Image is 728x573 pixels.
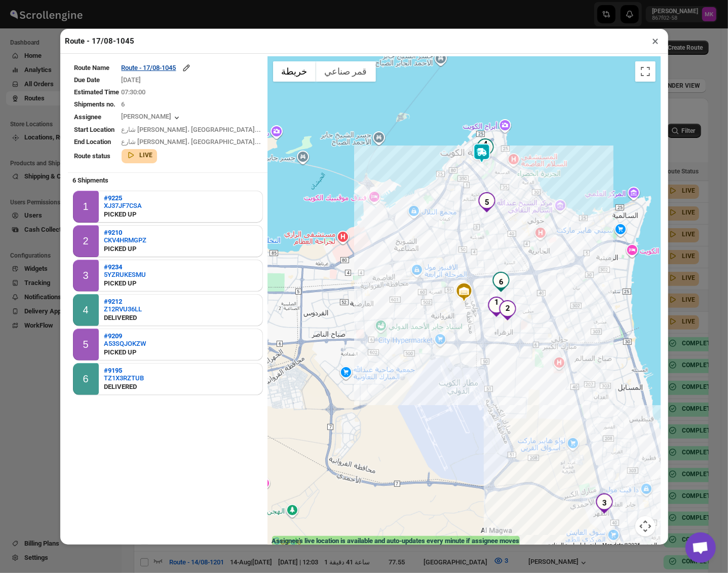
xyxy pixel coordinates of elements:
span: 6 [122,100,125,108]
div: شارع [PERSON_NAME]، [GEOGRAPHIC_DATA]... [122,125,261,135]
img: Google [271,535,304,549]
button: XJ37JF7CSA [104,202,142,209]
div: 4 [83,304,89,316]
div: 4 [475,138,495,159]
div: 5 [83,339,89,350]
button: اختصارات لوحة المفاتيح [548,542,597,549]
span: Shipments no. [74,100,116,108]
button: #9195 [104,367,144,374]
button: CKV4HRMGPZ [104,236,146,244]
button: A53SQJOKZW [104,340,146,347]
b: 6 Shipments [68,171,114,189]
span: [DATE] [122,76,141,84]
button: #9212 [104,298,142,305]
span: Map data ©2025 [603,542,641,548]
b: LIVE [140,152,153,159]
span: Assignee [74,113,102,121]
div: DELIVERED [104,313,142,323]
div: 6 [83,373,89,385]
b: #9234 [104,263,122,271]
button: TZ1X3RZTUB [104,374,144,382]
b: #9195 [104,367,122,374]
b: #9225 [104,194,122,202]
span: Route status [74,152,111,160]
button: × [648,34,663,48]
button: Z12RVU36LL [104,305,142,313]
div: شارع [PERSON_NAME]، [GEOGRAPHIC_DATA]... [122,137,261,147]
b: #9209 [104,332,122,340]
button: LIVE [126,150,153,160]
div: PICKED UP [104,244,146,254]
div: PICKED UP [104,347,146,357]
a: دردشة مفتوحة [685,532,716,563]
div: 3 [83,270,89,281]
h2: Route - 17/08-1045 [65,36,135,46]
a: ‏فتح هذه المنطقة في "خرائط Google" (يؤدي ذلك إلى فتح نافذة جديدة) [271,535,304,549]
button: #9209 [104,332,146,340]
span: End Location [74,138,111,146]
button: #9234 [104,263,146,271]
b: #9212 [104,298,122,305]
button: #9210 [104,229,146,236]
div: 6 [491,272,511,292]
button: [PERSON_NAME] [122,113,182,123]
button: عناصر التحكّم بطريقة عرض الخريطة [635,516,656,536]
div: 2 [83,235,89,247]
span: Estimated Time [74,88,120,96]
span: Route Name [74,64,110,71]
span: Due Date [74,76,100,84]
a: البنود [647,542,658,548]
button: Route - 17/08-1045 [122,63,191,73]
div: PICKED UP [104,278,146,289]
button: #9225 [104,194,142,202]
b: #9210 [104,229,122,236]
div: 5 [477,192,497,212]
div: 1 [486,301,507,321]
button: 5YZRUKESMU [104,271,146,278]
div: 2 [497,305,518,325]
button: تبديل إلى العرض ملء الشاشة [635,61,656,82]
label: Assignee's live location is available and auto-updates every minute if assignee moves [272,536,520,546]
span: Start Location [74,126,115,133]
div: 1 [83,201,89,212]
div: 3 [594,496,615,516]
span: 07:30:00 [122,88,146,96]
div: DELIVERED [104,382,144,392]
button: عرض خريطة الشارع [273,61,316,82]
div: PICKED UP [104,209,142,220]
button: عرض صور القمر الصناعي [316,61,376,82]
